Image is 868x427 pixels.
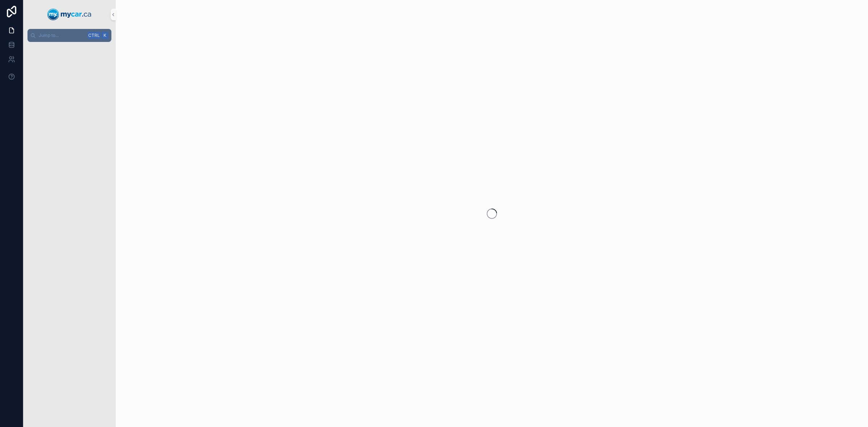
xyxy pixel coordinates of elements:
[23,42,116,55] div: scrollable content
[88,32,101,39] span: Ctrl
[39,33,85,38] span: Jump to...
[102,33,108,38] span: K
[47,9,92,20] img: App logo
[27,29,111,42] button: Jump to...CtrlK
